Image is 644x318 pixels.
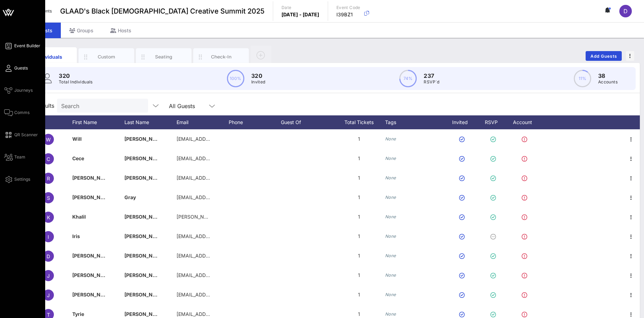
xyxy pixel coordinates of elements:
div: Seating [148,54,179,60]
a: Guests [4,64,28,72]
span: C [47,156,50,162]
span: [PERSON_NAME] [72,253,113,259]
p: Total Individuals [59,79,93,85]
div: 1 [333,266,385,285]
p: 38 [598,72,618,80]
div: All Guests [165,99,220,113]
span: [EMAIL_ADDRESS][DOMAIN_NAME] [177,233,260,239]
p: [DATE] - [DATE] [282,11,319,18]
div: Total Tickets [333,115,385,129]
p: 237 [424,72,439,80]
i: None [385,292,396,297]
div: Hosts [102,23,140,38]
span: [PERSON_NAME] [72,194,113,200]
span: [PERSON_NAME] [124,292,165,297]
span: Settings [14,176,30,182]
span: D [623,8,628,15]
span: [PERSON_NAME] [124,155,165,161]
div: 1 [333,246,385,266]
a: Event Builder [4,42,40,50]
span: Iris [72,233,80,239]
span: J [47,292,50,298]
p: Accounts [598,79,618,85]
span: I [48,234,49,240]
button: Add Guests [586,51,622,61]
span: J [47,273,50,279]
span: Team [14,154,25,160]
span: S [47,195,50,201]
span: Guests [14,65,28,71]
div: RSVP [482,115,507,129]
span: Add Guests [590,54,618,59]
span: [PERSON_NAME] [124,311,165,317]
span: Will [72,136,82,142]
span: [PERSON_NAME] [124,214,165,220]
p: Event Code [336,4,360,11]
span: [EMAIL_ADDRESS][DOMAIN_NAME] [177,272,260,278]
a: Comms [4,108,30,117]
div: Tags [385,115,444,129]
span: W [46,137,51,142]
span: [EMAIL_ADDRESS][DOMAIN_NAME] [177,155,260,161]
div: Groups [61,23,102,38]
span: [PERSON_NAME] [124,233,165,239]
i: None [385,175,396,180]
i: None [385,136,396,141]
div: 1 [333,149,385,168]
a: QR Scanner [4,131,38,139]
i: None [385,253,396,258]
span: Cece [72,155,84,161]
span: Comms [14,109,30,116]
span: Journeys [14,87,33,93]
span: [EMAIL_ADDRESS][DOMAIN_NAME] [177,194,260,200]
div: Last Name [124,115,177,129]
i: None [385,272,396,278]
span: [PERSON_NAME] [72,272,113,278]
div: 1 [333,168,385,188]
a: Settings [4,175,30,184]
span: [EMAIL_ADDRESS][DOMAIN_NAME] [177,292,260,297]
span: Khalil [72,214,86,220]
i: None [385,234,396,239]
i: None [385,214,396,219]
i: None [385,195,396,200]
span: [EMAIL_ADDRESS][DOMAIN_NAME] [177,175,260,181]
span: [PERSON_NAME] [124,136,165,142]
div: Custom [91,54,122,60]
div: 1 [333,129,385,149]
div: Account [507,115,545,129]
span: [PERSON_NAME] [124,253,165,259]
div: All Guests [169,103,195,109]
div: Invited [444,115,482,129]
span: D [47,253,50,259]
div: 1 [333,227,385,246]
div: Email [177,115,229,129]
p: 320 [251,72,266,80]
div: Individuals [34,53,65,60]
span: Event Builder [14,43,40,49]
span: [PERSON_NAME] [124,175,165,181]
p: Date [282,4,319,11]
span: K [47,214,50,220]
a: Team [4,153,25,161]
div: Guest Of [281,115,333,129]
span: Gray [124,194,136,200]
div: First Name [72,115,124,129]
i: None [385,156,396,161]
div: Check-In [206,54,237,60]
p: 320 [59,72,93,80]
span: QR Scanner [14,132,38,138]
span: GLAAD's Black [DEMOGRAPHIC_DATA] Creative Summit 2025 [60,6,264,16]
span: [EMAIL_ADDRESS][PERSON_NAME][DOMAIN_NAME] [177,311,300,317]
span: R [47,176,50,181]
div: 1 [333,207,385,227]
p: I39BZ1 [336,11,360,18]
div: D [619,5,632,17]
p: Invited [251,79,266,85]
i: None [385,311,396,317]
span: [PERSON_NAME] [72,292,113,297]
span: T [47,312,50,318]
span: [EMAIL_ADDRESS][DOMAIN_NAME] [177,136,260,142]
span: Tyrie [72,311,84,317]
span: [EMAIL_ADDRESS][DOMAIN_NAME] [177,253,260,259]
